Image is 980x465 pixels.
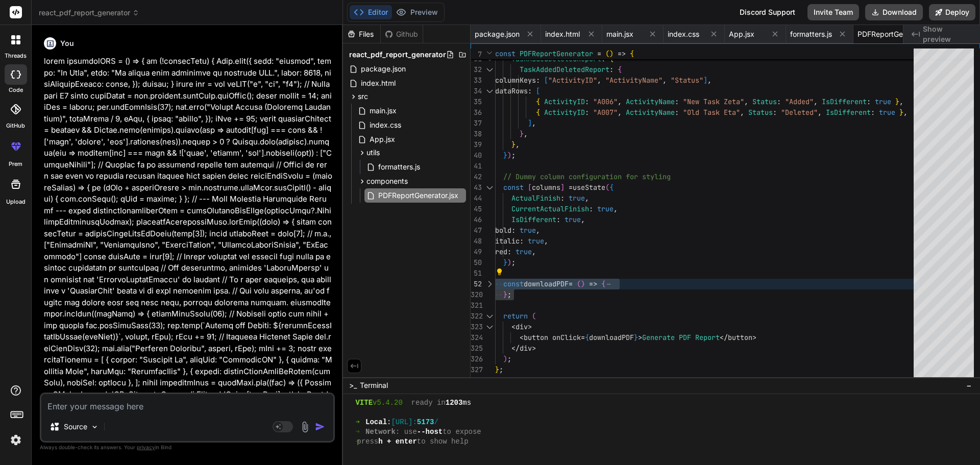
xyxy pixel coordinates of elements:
[378,437,417,447] span: h + enter
[369,105,398,117] span: main.jsx
[618,97,622,106] span: ,
[609,183,614,192] span: {
[581,279,585,288] span: )
[536,226,540,235] span: ,
[369,133,396,145] span: App.jsx
[626,97,675,106] span: ActivityName
[9,160,22,168] label: prem
[720,333,728,342] span: </
[668,29,699,39] span: index.css
[471,49,482,60] span: 7
[822,97,867,106] span: IsDifferent
[675,97,679,106] span: :
[516,247,532,256] span: true
[589,279,597,288] span: =>
[495,76,536,85] span: columnKeys
[642,333,675,342] span: Generate
[593,108,618,117] span: "A007"
[560,193,565,203] span: :
[507,258,511,267] span: )
[365,418,387,427] span: Local
[556,215,560,224] span: :
[471,64,482,75] div: 32
[573,183,605,192] span: useState
[357,437,378,447] span: press
[740,108,744,117] span: ,
[507,151,511,160] span: )
[503,311,528,321] span: return
[503,258,507,267] span: }
[857,29,934,39] span: PDFReportGenerator.jsx
[638,333,642,342] span: >
[471,300,482,311] div: 321
[377,189,459,202] span: PDFReportGenerator.jsx
[387,418,391,427] span: :
[511,226,516,235] span: :
[528,86,532,95] span: :
[707,76,712,85] span: ,
[503,290,507,299] span: }
[511,193,560,203] span: ActualFinish
[589,333,634,342] span: downloadPDF
[569,183,573,192] span: =
[507,290,511,299] span: ;
[511,215,556,224] span: IsDifferent
[471,75,482,86] div: 33
[532,118,536,128] span: ,
[350,5,392,19] button: Editor
[483,86,496,96] div: Click to collapse the range.
[360,380,388,390] span: Terminal
[511,151,516,160] span: ;
[630,49,634,58] span: {
[511,322,516,331] span: <
[5,52,27,60] label: threads
[865,4,923,20] button: Download
[675,108,679,117] span: :
[471,161,482,172] div: 41
[471,322,482,332] div: 323
[589,204,593,213] span: :
[581,333,585,342] span: =
[777,97,781,106] span: :
[545,29,580,39] span: index.html
[597,204,614,213] span: true
[618,65,622,74] span: {
[377,161,421,173] span: formatters.js
[752,333,756,342] span: >
[524,279,569,288] span: downloadPDF
[875,97,891,106] span: true
[40,443,335,452] p: Always double-check its answers. Your in Bind
[381,29,423,39] div: Github
[606,29,633,39] span: main.jsx
[462,398,471,408] span: ms
[471,289,482,300] div: 320
[601,279,605,288] span: {
[483,182,496,193] div: Click to collapse the range.
[64,422,87,432] p: Source
[471,150,482,161] div: 40
[355,427,357,437] span: ➜
[471,86,482,96] div: 34
[366,148,380,158] span: utils
[495,86,528,95] span: dataRows
[528,183,532,192] span: [
[520,226,536,235] span: true
[585,333,589,342] span: {
[355,398,373,408] span: VITE
[785,97,814,106] span: "Added"
[137,444,155,450] span: privacy
[471,311,482,322] div: 322
[671,76,703,85] span: "Status"
[360,77,397,89] span: index.html
[528,236,544,246] span: true
[536,97,540,106] span: {
[520,236,524,246] span: :
[728,333,752,342] span: button
[818,108,822,117] span: ,
[744,97,748,106] span: ,
[471,118,482,129] div: 37
[683,108,740,117] span: "Old Task Eta"
[511,258,516,267] span: ;
[626,108,675,117] span: ActivityName
[392,5,442,19] button: Preview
